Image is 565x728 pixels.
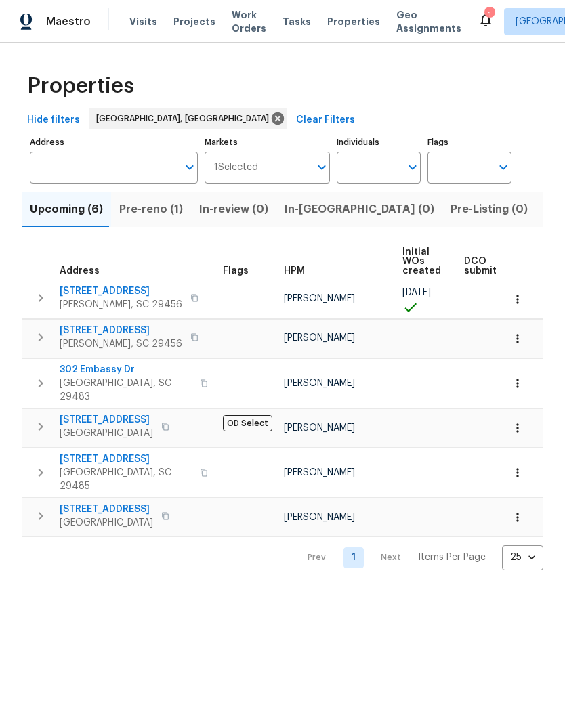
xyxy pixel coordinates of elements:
[312,158,331,177] button: Open
[60,266,100,276] span: Address
[119,200,183,219] span: Pre-reno (1)
[403,158,422,177] button: Open
[284,266,305,276] span: HPM
[60,466,192,493] span: [GEOGRAPHIC_DATA], SC 29485
[327,15,380,28] span: Properties
[60,363,192,377] span: 302 Embassy Dr
[60,298,182,312] span: [PERSON_NAME], SC 29456
[284,513,355,522] span: [PERSON_NAME]
[343,547,364,568] a: Goto page 1
[285,200,434,219] span: In-[GEOGRAPHIC_DATA] (0)
[284,333,355,343] span: [PERSON_NAME]
[89,108,287,129] div: [GEOGRAPHIC_DATA], [GEOGRAPHIC_DATA]
[60,337,182,351] span: [PERSON_NAME], SC 29456
[502,540,543,575] div: 25
[27,79,134,93] span: Properties
[46,15,91,28] span: Maestro
[484,8,494,22] div: 1
[494,158,513,177] button: Open
[451,200,528,219] span: Pre-Listing (0)
[396,8,461,35] span: Geo Assignments
[232,8,266,35] span: Work Orders
[27,112,80,129] span: Hide filters
[129,15,157,28] span: Visits
[60,427,153,440] span: [GEOGRAPHIC_DATA]
[60,284,182,298] span: [STREET_ADDRESS]
[60,324,182,337] span: [STREET_ADDRESS]
[223,266,249,276] span: Flags
[60,502,153,516] span: [STREET_ADDRESS]
[291,108,360,133] button: Clear Filters
[30,200,103,219] span: Upcoming (6)
[60,413,153,427] span: [STREET_ADDRESS]
[427,138,511,146] label: Flags
[284,379,355,388] span: [PERSON_NAME]
[173,15,215,28] span: Projects
[418,551,486,564] p: Items Per Page
[199,200,268,219] span: In-review (0)
[180,158,199,177] button: Open
[223,415,272,431] span: OD Select
[284,294,355,303] span: [PERSON_NAME]
[30,138,198,146] label: Address
[295,545,543,570] nav: Pagination Navigation
[402,247,441,276] span: Initial WOs created
[214,162,258,173] span: 1 Selected
[60,516,153,530] span: [GEOGRAPHIC_DATA]
[402,288,431,297] span: [DATE]
[60,452,192,466] span: [STREET_ADDRESS]
[284,423,355,433] span: [PERSON_NAME]
[284,468,355,477] span: [PERSON_NAME]
[337,138,421,146] label: Individuals
[464,257,513,276] span: DCO submitted
[282,17,311,26] span: Tasks
[205,138,331,146] label: Markets
[296,112,355,129] span: Clear Filters
[60,377,192,404] span: [GEOGRAPHIC_DATA], SC 29483
[96,112,274,125] span: [GEOGRAPHIC_DATA], [GEOGRAPHIC_DATA]
[22,108,85,133] button: Hide filters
